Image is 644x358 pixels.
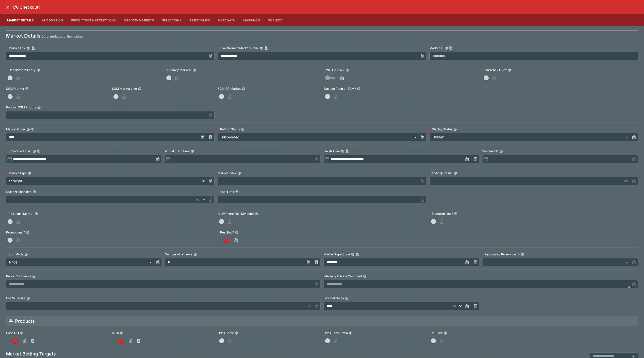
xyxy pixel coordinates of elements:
[264,14,287,26] button: Subject
[241,128,245,131] button: Betting Status
[429,171,453,175] p: Handicap Result
[32,190,36,194] button: Current Handicap
[185,14,214,26] button: Timestamps
[120,331,124,335] button: Multi
[6,33,41,39] h4: Market Details
[454,212,458,216] button: Featured Line?
[38,14,67,26] button: Automation
[345,68,349,72] button: Will Go Live?
[239,14,264,26] button: Mappings
[20,331,24,335] button: Cash Out
[6,149,31,153] p: Scheduled Start
[453,128,457,131] button: Display Status
[193,253,197,256] button: Number of Winners
[237,171,241,175] button: Market Index
[6,46,26,50] p: Market Title
[482,252,520,256] p: Associated Promotion ID
[32,275,36,278] button: Public Comments
[112,86,137,91] p: SGM Market Live
[26,296,30,300] button: Fee Schedule
[264,46,268,50] button: Copy To Clipboard
[341,150,344,153] button: Finish TimeCopy To Clipboard
[255,212,258,216] button: All Winners Full-Dividend
[355,253,359,256] button: Copy To Clipboard
[444,331,447,335] button: Six-Pack
[218,133,418,141] div: Suspended
[429,212,453,216] p: Featured Line?
[429,133,630,141] div: Hidden
[324,149,340,153] p: Finish Time
[31,128,34,131] button: Copy To Clipboard
[120,14,158,26] button: Shadow Markets
[36,68,40,72] button: Candidate Primary
[6,68,35,72] p: Candidate Primary
[499,150,503,153] button: Suspend At
[32,150,36,153] button: Scheduled StartCopy To Clipboard
[191,150,194,153] button: Actual Start Time
[218,212,254,216] p: All Winners Full-Dividend
[165,149,190,153] p: Actual Start Time
[218,331,234,335] p: Odds Boost
[324,331,348,335] p: Odds Boost Extra
[454,171,457,175] button: Handicap Result
[6,230,25,234] p: Promotional?
[324,252,350,256] p: Market Type Code
[235,231,238,234] button: Resulted?
[6,171,27,175] p: Market Type
[429,46,444,50] p: Market ID
[138,87,141,91] button: SGM Market Live
[345,296,349,300] button: Live Bet Delay
[445,46,448,50] button: Market IDCopy To Clipboard
[37,106,41,109] button: Popular SGM Priority
[12,5,40,10] h6: 170 Checkout?
[165,252,192,256] p: Number of Winners
[25,87,29,91] button: SGM Market
[6,296,25,300] p: Fee Schedule
[26,231,29,234] button: Promotional?
[508,68,511,72] button: Currently Live?
[218,46,259,50] p: Transformed Market Name
[6,127,25,131] p: Market Order
[34,212,38,216] button: Positional Market
[324,296,344,300] p: Live Bet Delay
[345,150,349,153] button: Copy To Clipboard
[37,150,41,153] button: Copy To Clipboard
[218,171,236,175] p: Market Index
[24,253,28,256] button: Sort Mode
[6,86,24,91] p: SGM Market
[42,34,83,39] p: Core attributes of the market
[260,46,263,50] button: Transformed Market NameCopy To Clipboard
[158,14,185,26] button: Selections
[324,68,344,72] p: Will Go Live?
[218,127,240,131] p: Betting Status
[6,177,207,185] div: Straight
[218,230,234,234] p: Resulted?
[6,331,19,335] p: Cash Out
[349,331,352,335] button: Odds Boost Extra
[6,190,31,194] p: Current Handicap
[357,87,360,91] button: Exclude Popular SGM?
[28,171,31,175] button: Market Type
[6,274,31,278] p: Public Comments
[235,190,239,194] button: Result Limit
[15,318,35,324] h5: Products
[449,46,453,50] button: Copy To Clipboard
[6,258,154,266] div: Price
[242,87,245,91] button: SGM OR Market
[26,128,30,131] button: Market OrderCopy To Clipboard
[27,46,30,50] button: Market TitleCopy To Clipboard
[67,14,120,26] button: Price Types & Promotions
[6,252,23,256] p: Sort Mode
[6,105,36,109] p: Popular SGM Priority
[218,190,234,194] p: Result Limit
[363,275,367,278] button: Internal / Private Comment
[351,253,354,256] button: Market Type CodeCopy To Clipboard
[192,68,196,72] button: Primary Market?
[6,351,66,357] h5: Market Betting Targets
[3,3,12,12] button: close
[482,68,507,72] p: Currently Live?
[31,46,35,50] button: Copy To Clipboard
[6,212,33,216] p: Positional Market
[165,68,191,72] p: Primary Market?
[214,14,239,26] button: Metadata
